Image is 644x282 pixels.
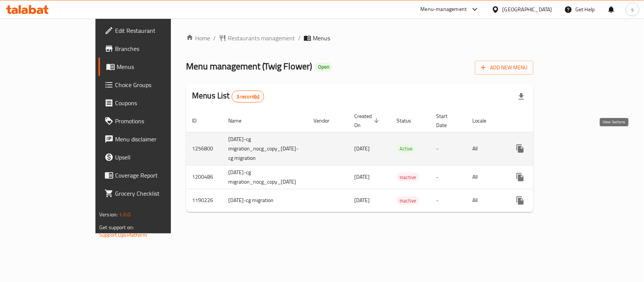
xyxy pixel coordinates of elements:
[529,192,547,210] button: Change Status
[631,5,634,14] span: s
[354,172,370,182] span: [DATE]
[115,171,197,180] span: Coverage Report
[505,109,590,132] th: Actions
[99,210,118,219] span: Version:
[222,132,307,165] td: [DATE]-cg migration_nocg_copy_[DATE]-cg migration
[228,34,295,43] span: Restaurants management
[98,148,203,166] a: Upsell
[354,112,381,130] span: Created On
[511,168,529,186] button: more
[466,132,505,165] td: All
[99,222,134,232] span: Get support on:
[511,192,529,210] button: more
[466,189,505,212] td: All
[397,196,419,205] span: Inactive
[222,165,307,189] td: [DATE]-cg migration_nocg_copy_[DATE]
[192,116,206,125] span: ID
[503,5,552,14] div: [GEOGRAPHIC_DATA]
[115,153,197,162] span: Upsell
[186,109,590,212] table: enhanced table
[186,58,312,75] span: Menu management ( Twig Flower )
[115,135,197,144] span: Menu disclaimer
[232,90,264,103] div: Total records count
[354,195,370,205] span: [DATE]
[228,116,251,125] span: Name
[397,144,416,153] span: Active
[186,34,533,43] nav: breadcrumb
[436,112,457,130] span: Start Date
[529,168,547,186] button: Change Status
[512,87,530,106] div: Export file
[98,184,203,202] a: Grocery Checklist
[421,5,467,14] div: Menu-management
[430,132,466,165] td: -
[511,139,529,158] button: more
[115,26,197,35] span: Edit Restaurant
[213,34,216,43] li: /
[115,44,197,53] span: Branches
[475,61,533,75] button: Add New Menu
[115,189,197,198] span: Grocery Checklist
[117,62,197,71] span: Menus
[481,63,527,72] span: Add New Menu
[529,139,547,158] button: Change Status
[298,34,301,43] li: /
[119,210,131,219] span: 1.0.0
[186,165,222,189] td: 1200486
[430,165,466,189] td: -
[314,116,339,125] span: Vendor
[98,94,203,112] a: Coupons
[186,189,222,212] td: 1190226
[98,76,203,94] a: Choice Groups
[98,21,203,40] a: Edit Restaurant
[397,116,421,125] span: Status
[354,144,370,153] span: [DATE]
[232,93,264,100] span: 3 record(s)
[397,173,419,182] span: Inactive
[98,40,203,58] a: Branches
[222,189,307,212] td: [DATE]-cg migration
[115,80,197,89] span: Choice Groups
[98,58,203,76] a: Menus
[315,64,332,70] span: Open
[315,63,332,72] div: Open
[397,196,419,205] div: Inactive
[115,98,197,107] span: Coupons
[466,165,505,189] td: All
[99,230,147,240] a: Support.OpsPlatform
[98,166,203,184] a: Coverage Report
[115,116,197,126] span: Promotions
[186,132,222,165] td: 1256800
[98,112,203,130] a: Promotions
[313,34,330,43] span: Menus
[219,34,295,43] a: Restaurants management
[192,90,264,103] h2: Menus List
[98,130,203,148] a: Menu disclaimer
[430,189,466,212] td: -
[472,116,496,125] span: Locale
